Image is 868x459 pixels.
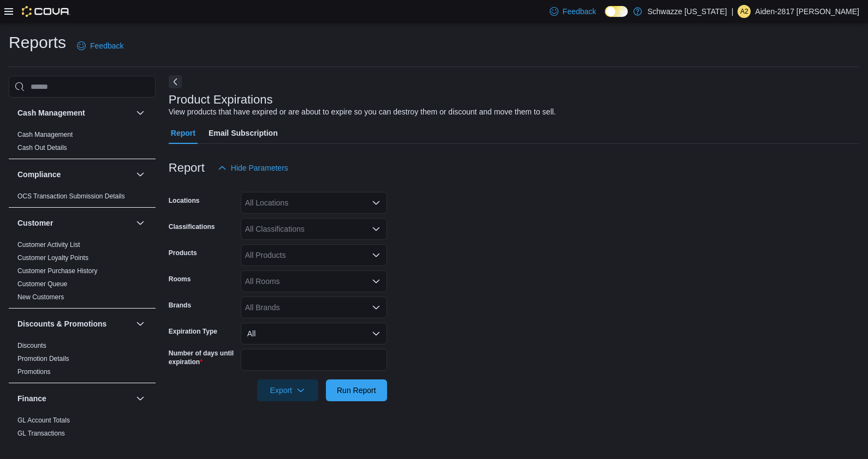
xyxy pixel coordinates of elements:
label: Brands [169,301,191,310]
button: Open list of options [372,303,381,312]
label: Products [169,249,197,257]
button: Open list of options [372,225,381,233]
a: Cash Out Details [17,144,67,152]
h3: Product Expirations [169,93,273,106]
span: Feedback [90,40,123,51]
div: Aiden-2817 Cano [738,5,751,18]
a: Promotion Details [17,355,69,363]
label: Number of days until expiration [169,349,236,366]
p: Schwazze [US_STATE] [647,5,727,18]
button: All [241,323,387,345]
a: GL Transactions [17,430,65,437]
span: A2 [740,5,748,18]
a: Customer Queue [17,280,67,288]
button: Open list of options [372,251,381,259]
span: Run Report [337,385,376,396]
a: Promotions [17,368,51,376]
span: Feedback [563,6,596,17]
button: Finance [17,393,132,404]
img: Cova [22,6,70,17]
label: Rooms [169,275,191,283]
a: Customer Activity List [17,241,80,249]
p: | [732,5,734,18]
button: Discounts & Promotions [17,318,132,329]
a: Feedback [73,35,128,57]
a: Feedback [545,1,601,22]
span: Cash Management [17,130,73,139]
button: Compliance [134,168,147,181]
span: Email Subscription [209,122,278,144]
span: Customer Purchase History [17,267,98,275]
button: Hide Parameters [213,157,293,179]
span: Hide Parameters [231,162,288,173]
span: GL Account Totals [17,416,70,425]
div: Compliance [9,190,156,207]
h3: Cash Management [17,107,85,118]
button: Run Report [326,379,387,401]
div: Finance [9,414,156,444]
button: Customer [134,216,147,230]
button: Export [257,379,318,401]
span: Export [264,379,312,401]
label: Locations [169,196,200,205]
div: Customer [9,238,156,308]
span: Report [171,122,195,144]
button: Compliance [17,169,132,180]
h3: Discounts & Promotions [17,318,106,329]
a: Customer Purchase History [17,267,98,275]
label: Classifications [169,222,215,231]
input: Dark Mode [605,6,628,17]
h3: Customer [17,218,53,228]
a: New Customers [17,293,64,301]
button: Cash Management [134,106,147,119]
h3: Report [169,161,205,174]
a: Customer Loyalty Points [17,254,88,262]
span: Promotion Details [17,354,69,363]
a: GL Account Totals [17,416,70,424]
span: Customer Queue [17,280,67,288]
button: Customer [17,218,132,228]
div: Discounts & Promotions [9,339,156,383]
p: Aiden-2817 [PERSON_NAME] [755,5,859,18]
span: Promotions [17,367,51,376]
button: Next [169,75,182,88]
button: Open list of options [372,277,381,286]
div: Cash Management [9,128,156,159]
span: Discounts [17,341,46,350]
a: Discounts [17,342,46,349]
button: Finance [134,392,147,405]
a: OCS Transaction Submission Details [17,192,125,200]
span: New Customers [17,293,64,301]
h3: Finance [17,393,46,404]
span: OCS Transaction Submission Details [17,192,125,201]
span: Customer Loyalty Points [17,253,88,262]
button: Discounts & Promotions [134,317,147,330]
button: Open list of options [372,198,381,207]
h3: Compliance [17,169,61,180]
div: View products that have expired or are about to expire so you can destroy them or discount and mo... [169,106,556,118]
label: Expiration Type [169,327,217,336]
span: GL Transactions [17,429,65,438]
a: Cash Management [17,131,73,138]
h1: Reports [9,32,66,53]
span: Dark Mode [605,17,605,17]
span: Customer Activity List [17,240,80,249]
button: Cash Management [17,107,132,118]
